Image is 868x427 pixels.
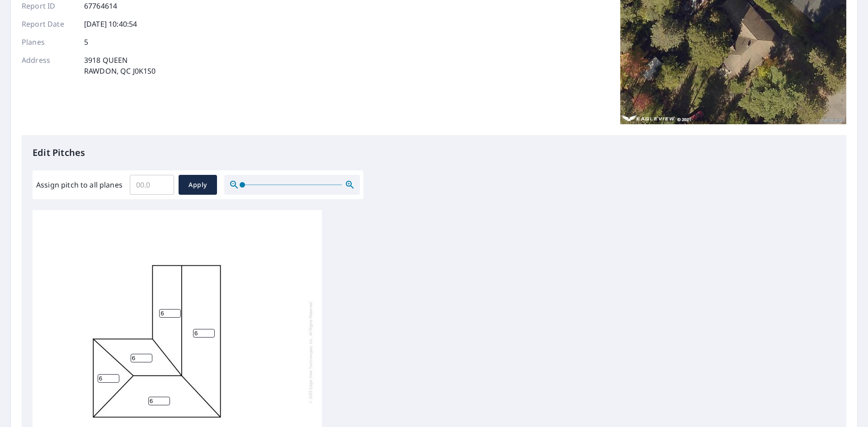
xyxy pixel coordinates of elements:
[84,19,137,29] p: [DATE] 10:40:54
[36,179,123,190] label: Assign pitch to all planes
[22,19,76,29] p: Report Date
[22,0,76,11] p: Report ID
[186,179,210,191] span: Apply
[179,175,217,195] button: Apply
[84,37,88,47] p: 5
[84,0,117,11] p: 67764614
[33,146,835,160] p: Edit Pitches
[84,55,156,76] p: 3918 QUEEN RAWDON, QC J0K1S0
[22,37,76,47] p: Planes
[130,172,174,197] input: 00.0
[22,55,76,76] p: Address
